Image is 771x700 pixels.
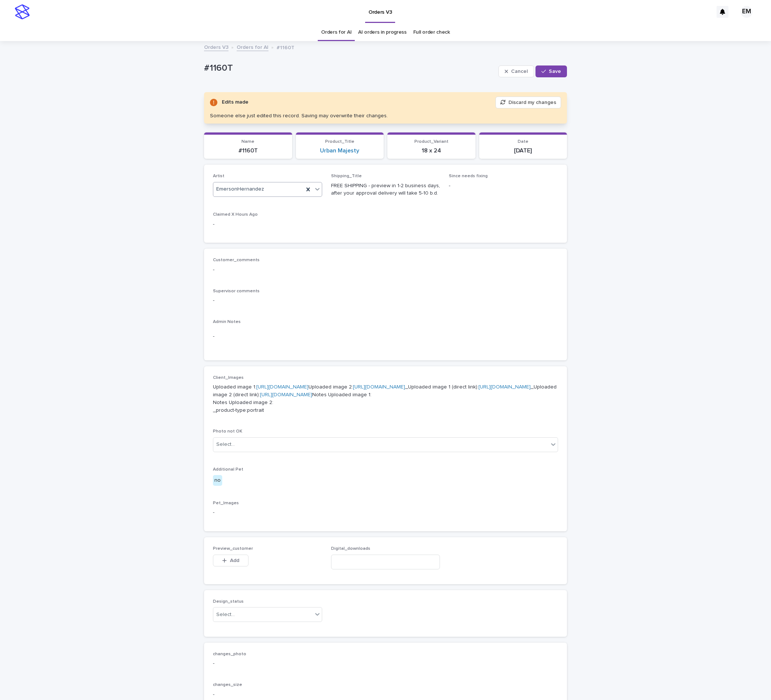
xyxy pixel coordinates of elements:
span: Artist [213,174,224,178]
span: Pet_Images [213,501,239,505]
span: Supervisor comments [213,289,260,293]
p: #1160T [204,63,495,74]
p: - [449,182,558,190]
div: Select... [216,611,235,619]
div: Someone else just edited this record. Saving may overwrite their changes. [210,113,388,119]
span: Digital_downloads [331,546,370,551]
div: Edits made [222,98,248,107]
p: - [213,266,558,274]
div: no [213,475,222,486]
a: [URL][DOMAIN_NAME] [353,384,405,390]
p: - [213,333,558,340]
span: changes_photo [213,652,246,656]
p: FREE SHIPPING - preview in 1-2 business days, after your approval delivery will take 5-10 b.d. [331,182,440,198]
span: Product_Title [325,139,354,144]
button: Discard my changes [495,97,561,108]
p: - [213,221,322,228]
p: #1160T [277,43,294,51]
span: EmersonHernandez [216,185,264,193]
div: EM [741,6,752,18]
p: [DATE] [484,147,563,154]
span: Since needs fixing [449,174,488,178]
span: Admin Notes [213,320,241,324]
span: Shipping_Title [331,174,362,178]
span: Photo not OK [213,429,242,434]
a: AI orders in progress [358,24,407,41]
a: [URL][DOMAIN_NAME] [256,384,308,390]
p: - [213,297,558,304]
p: 18 x 24 [392,147,471,154]
p: - [213,691,558,699]
p: #1160T [208,147,288,154]
button: Cancel [498,65,534,77]
span: Add [230,558,239,563]
span: Product_Variant [414,139,448,144]
p: Uploaded image 1: Uploaded image 2: _Uploaded image 1 (direct link): _Uploaded image 2 (direct li... [213,383,558,414]
p: - [213,509,558,516]
span: Client_Images [213,376,244,380]
p: - [213,660,558,667]
a: [URL][DOMAIN_NAME] [478,384,531,390]
span: Date [518,139,528,144]
button: Add [213,555,248,566]
span: Preview_customer [213,546,253,551]
span: Design_status [213,599,244,604]
a: Orders for AI [321,24,351,41]
button: Save [535,65,567,77]
span: changes_size [213,683,242,687]
span: Cancel [511,69,528,74]
span: Name [241,139,254,144]
span: Customer_comments [213,258,260,262]
a: Urban Majesty [320,147,359,154]
div: Select... [216,441,235,448]
a: Orders for AI [237,43,268,51]
span: Additional Pet [213,467,243,472]
a: Full order check [413,24,450,41]
span: Claimed X Hours Ago [213,212,258,217]
a: Orders V3 [204,43,228,51]
img: stacker-logo-s-only.png [15,4,30,19]
a: [URL][DOMAIN_NAME] [260,392,312,397]
span: Save [549,69,561,74]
